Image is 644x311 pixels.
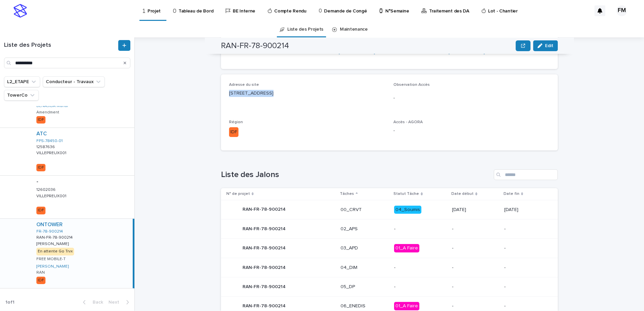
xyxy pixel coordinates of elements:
div: IDF [36,207,45,214]
p: VILLEPREUX001 [36,149,68,155]
p: N° de projet [226,190,250,198]
img: stacker-logo-s-only.png [13,4,27,18]
button: Conducteur - Travaux [43,76,105,87]
p: Date début [451,190,474,198]
a: Maintenance [340,22,368,37]
span: Edit [545,43,553,48]
p: 05_DP [341,284,389,290]
div: En attente Go Trvx [36,248,74,255]
p: RAN [36,270,45,275]
span: Next [108,300,123,305]
p: - [394,226,447,232]
p: [STREET_ADDRESS] [229,90,385,97]
div: IDF [36,277,45,284]
p: - [504,265,547,271]
p: FREE MOBILE-T [36,257,66,262]
input: Search [4,58,130,68]
h2: RAN-FR-78-900214 [221,41,289,51]
p: - [452,284,499,290]
p: - [393,127,550,134]
a: BENAJIBA Manaf [36,104,68,108]
p: [DATE] [504,207,547,213]
a: FPS-78450-01 [36,139,63,143]
p: Date fin [504,190,519,198]
p: 06_ENEDIS [341,303,389,309]
div: 04_Soumis [394,206,421,214]
a: [PERSON_NAME] [36,264,69,269]
h1: Liste des Jalons [221,170,491,180]
span: Adresse du site [229,83,259,87]
button: Edit [533,40,558,51]
div: 01_A Faire [394,244,419,252]
a: Liste des Projets [287,22,323,37]
p: 00_CRVT [341,207,389,213]
button: Back [77,299,106,305]
p: RAN-FR-78-900214 [243,205,287,212]
tr: RAN-FR-78-900214RAN-FR-78-900214 04_DIM--- [221,258,558,277]
div: 01_A Faire [394,302,419,310]
p: - [504,226,547,232]
a: ONTOWER [36,221,63,228]
p: 04_DIM [341,265,389,271]
p: Amendment [36,110,59,115]
button: TowerCo [4,90,39,101]
p: RAN-FR-78-900214 [243,302,287,309]
p: [PERSON_NAME] [36,240,70,246]
span: Back [89,300,103,305]
a: FR-78-900214 [36,229,63,234]
p: - [452,245,499,251]
p: - [504,303,547,309]
tr: RAN-FR-78-900214RAN-FR-78-900214 02_APS--- [221,219,558,239]
p: Tâches [340,190,354,198]
p: - [504,245,547,251]
div: FM [616,5,627,16]
p: Statut Tâche [393,190,419,198]
p: VILLEPREUX001 [36,193,68,199]
p: - [394,265,447,271]
span: Accès - AGORA [393,120,423,124]
p: RAN-FR-78-900214 [243,283,287,290]
p: - [504,284,547,290]
p: 12602036 [36,186,57,192]
p: - [452,226,499,232]
p: - [452,265,499,271]
p: - [452,303,499,309]
div: IDF [36,116,45,124]
tr: RAN-FR-78-900214RAN-FR-78-900214 03_APD01_A Faire-- [221,239,558,258]
span: Observation Accès [393,83,430,87]
p: - [394,284,447,290]
div: IDF [36,164,45,171]
p: 03_APD [341,245,389,251]
p: 12587636 [36,143,56,149]
button: Next [106,299,134,305]
p: RAN-FR-78-900214 [243,244,287,251]
button: L2_ETAPE [4,76,40,87]
p: - [36,178,132,185]
p: - [393,95,550,102]
tr: RAN-FR-78-900214RAN-FR-78-900214 00_CRVT04_Soumis[DATE][DATE] [221,200,558,219]
span: Région [229,120,243,124]
p: RAN-FR-78-900214 [243,225,287,232]
tr: RAN-FR-78-900214RAN-FR-78-900214 05_DP--- [221,277,558,297]
p: [DATE] [452,207,499,213]
p: RAN-FR-78-900214 [36,234,74,240]
p: 02_APS [341,226,389,232]
div: IDF [229,127,238,137]
input: Search [494,169,558,180]
p: RAN-FR-78-900214 [243,264,287,271]
h1: Liste des Projets [4,42,117,49]
a: ATC [36,131,47,137]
